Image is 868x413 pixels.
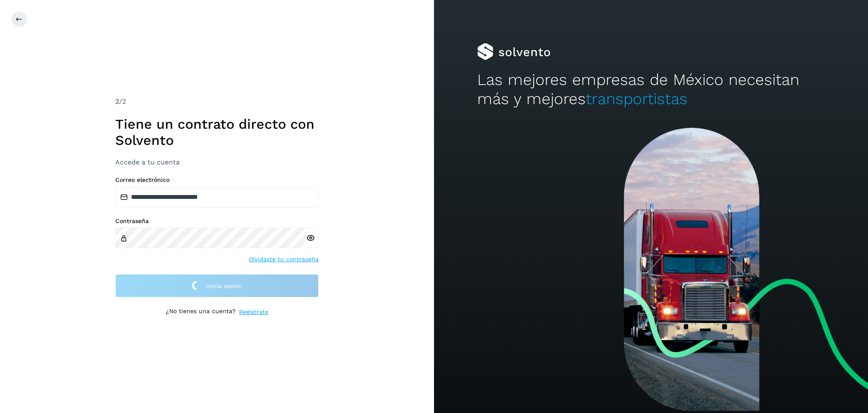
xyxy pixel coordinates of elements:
h3: Accede a tu cuenta [115,158,319,166]
h2: Las mejores empresas de México necesitan más y mejores [477,71,824,108]
label: Correo electrónico [115,176,319,184]
h1: Tiene un contrato directo con Solvento [115,116,319,149]
label: Contraseña [115,218,319,225]
a: Regístrate [239,308,268,317]
span: transportistas [586,90,687,108]
button: Inicia sesión [115,274,319,297]
a: Olvidaste tu contraseña [249,255,319,264]
span: Inicia sesión [206,283,242,289]
div: /2 [115,96,319,107]
p: ¿No tienes una cuenta? [166,308,236,317]
span: 2 [115,97,119,105]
